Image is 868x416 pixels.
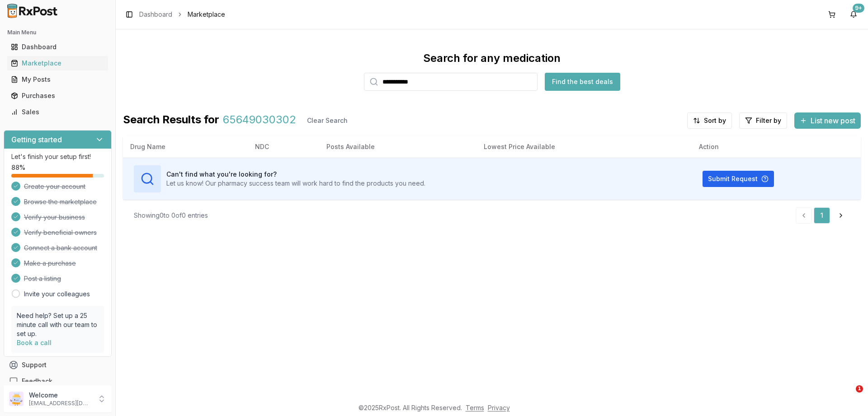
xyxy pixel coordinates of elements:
a: Go to next page [832,207,850,224]
span: 88 % [11,163,25,172]
div: Marketplace [11,59,104,68]
a: Sales [7,104,108,120]
h2: Main Menu [7,29,108,36]
button: Sort by [687,112,732,129]
span: Feedback [22,377,52,386]
span: List new post [811,115,855,126]
button: My Posts [4,72,112,87]
a: Invite your colleagues [24,290,90,299]
p: Welcome [29,391,92,400]
a: 1 [814,207,830,224]
span: Sort by [704,116,726,125]
a: Dashboard [7,39,108,55]
button: Submit Request [703,171,774,187]
h3: Getting started [11,134,62,145]
span: Verify beneficial owners [24,228,97,237]
div: Purchases [11,91,104,100]
th: Action [692,136,861,158]
th: Drug Name [123,136,248,158]
p: Let's finish your setup first! [11,152,104,161]
a: List new post [794,117,861,126]
button: Find the best deals [545,73,620,91]
a: My Posts [7,71,108,88]
span: Post a listing [24,274,61,283]
div: Sales [11,108,104,117]
div: My Posts [11,75,104,84]
span: Marketplace [188,10,225,19]
img: RxPost Logo [4,4,61,18]
a: Privacy [488,404,510,411]
h3: Can't find what you're looking for? [166,170,425,179]
p: Let us know! Our pharmacy success team will work hard to find the products you need. [166,179,425,188]
a: Marketplace [7,55,108,71]
span: Search Results for [123,112,219,129]
button: Sales [4,105,112,119]
th: Posts Available [319,136,476,158]
a: Purchases [7,88,108,104]
span: Browse the marketplace [24,197,97,206]
div: Showing 0 to 0 of 0 entries [134,211,208,220]
p: Need help? Set up a 25 minute call with our team to set up. [17,311,99,338]
div: Search for any medication [423,51,561,65]
button: Filter by [739,112,787,129]
img: User avatar [9,392,24,406]
a: Terms [466,404,484,411]
span: Verify your business [24,213,85,222]
p: [EMAIL_ADDRESS][DOMAIN_NAME] [29,400,92,407]
span: Connect a bank account [24,243,97,252]
div: 9+ [853,4,864,13]
a: Book a call [17,339,52,346]
a: Dashboard [139,10,172,19]
nav: breadcrumb [139,10,225,19]
nav: pagination [796,207,850,224]
div: Dashboard [11,42,104,51]
button: Purchases [4,89,112,103]
span: Filter by [756,116,781,125]
span: 65649030302 [223,112,296,129]
th: Lowest Price Available [476,136,692,158]
button: Feedback [4,373,112,389]
span: 1 [856,385,863,393]
iframe: Intercom live chat [837,385,859,407]
button: 9+ [846,7,861,22]
button: List new post [794,112,861,129]
span: Create your account [24,182,85,191]
button: Support [4,357,112,373]
button: Clear Search [300,112,355,129]
button: Dashboard [4,40,112,54]
th: NDC [248,136,319,158]
button: Marketplace [4,56,112,70]
span: Make a purchase [24,259,76,268]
